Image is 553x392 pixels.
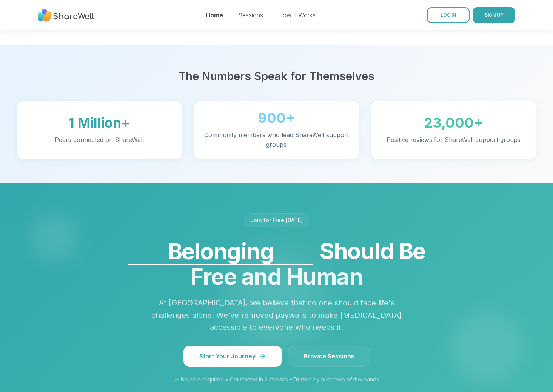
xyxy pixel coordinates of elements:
[190,263,363,290] span: Free and Human
[38,5,94,26] img: ShareWell Nav Logo
[288,346,370,367] a: Browse Sessions
[150,297,404,334] p: At [GEOGRAPHIC_DATA], we believe that no one should face life's challenges alone. We've removed p...
[238,11,263,19] a: Sessions
[485,12,503,18] span: SIGN UP
[26,115,173,130] div: 1 Million+
[278,11,316,19] a: How It Works
[199,352,266,361] span: Start Your Journey
[83,376,470,383] p: ✨ No card required • Get started in 2 minutes • Trusted by hundreds of thousands.
[441,12,456,18] span: LOG IN
[303,352,354,361] span: Browse Sessions
[427,7,470,23] a: LOG IN
[203,110,350,125] div: 900+
[83,236,470,265] span: Should Be
[380,115,527,130] div: 23,000+
[17,69,536,83] h2: The Numbers Speak for Themselves
[244,213,309,227] div: Join for Free [DATE]
[128,237,313,265] div: Belonging
[203,130,350,149] p: Community members who lead ShareWell support groups
[206,11,223,19] a: Home
[183,346,282,367] button: Start Your Journey
[380,135,527,145] p: Positive reviews for ShareWell support groups
[473,7,515,23] button: SIGN UP
[26,135,173,145] p: Peers connected on ShareWell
